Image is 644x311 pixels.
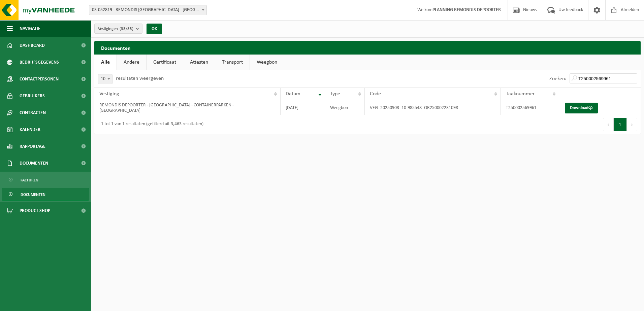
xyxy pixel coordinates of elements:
[2,173,89,186] a: Facturen
[89,5,207,15] span: 03-052819 - REMONDIS WEST-VLAANDEREN - OOSTENDE
[603,118,614,131] button: Previous
[20,88,45,104] span: Gebruikers
[20,104,46,121] span: Contracten
[506,91,535,97] span: Taaknummer
[94,41,641,54] h2: Documenten
[147,55,183,70] a: Certificaat
[325,100,364,115] td: Weegbon
[20,54,59,71] span: Bedrijfsgegevens
[94,100,281,115] td: REMONDIS DEPOORTER - [GEOGRAPHIC_DATA] - CONTAINERPARKEN - [GEOGRAPHIC_DATA]
[98,74,112,84] span: 10
[549,76,566,81] label: Zoeken:
[21,188,45,201] span: Documenten
[627,118,637,131] button: Next
[94,55,117,70] a: Alle
[20,202,50,219] span: Product Shop
[215,55,250,70] a: Transport
[330,91,340,97] span: Type
[117,55,146,70] a: Andere
[98,24,133,34] span: Vestigingen
[501,100,559,115] td: T250002569961
[94,24,142,34] button: Vestigingen(33/33)
[147,24,162,34] button: OK
[20,121,40,138] span: Kalender
[250,55,284,70] a: Weegbon
[281,100,325,115] td: [DATE]
[565,103,598,113] a: Download
[20,37,45,54] span: Dashboard
[365,100,501,115] td: VEG_20250903_10-985548_QR250002231098
[370,91,381,97] span: Code
[20,20,40,37] span: Navigatie
[120,27,133,31] count: (33/33)
[183,55,215,70] a: Attesten
[99,91,119,97] span: Vestiging
[2,188,89,201] a: Documenten
[21,174,38,186] span: Facturen
[20,155,48,172] span: Documenten
[286,91,300,97] span: Datum
[20,138,45,155] span: Rapportage
[98,118,203,131] div: 1 tot 1 van 1 resultaten (gefilterd uit 3,463 resultaten)
[614,118,627,131] button: 1
[98,74,112,84] span: 10
[89,5,206,15] span: 03-052819 - REMONDIS WEST-VLAANDEREN - OOSTENDE
[20,71,59,88] span: Contactpersonen
[116,76,164,81] label: resultaten weergeven
[432,7,501,12] strong: PLANNING REMONDIS DEPOORTER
